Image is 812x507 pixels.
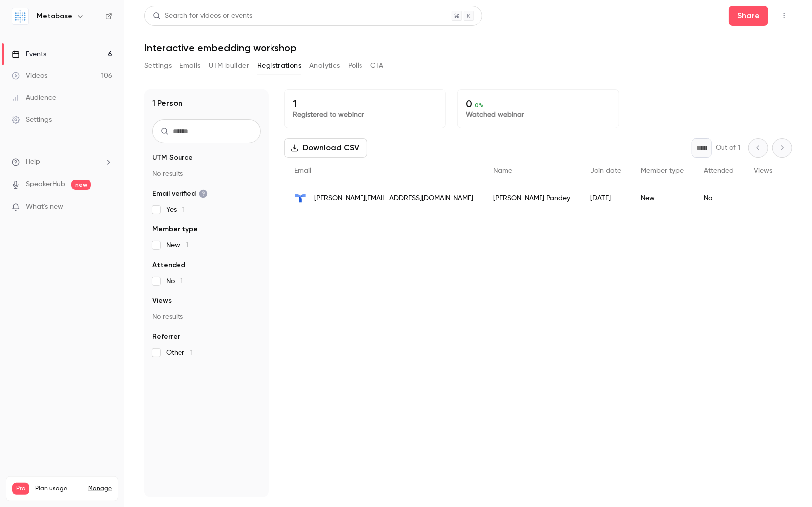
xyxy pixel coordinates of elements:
span: Member type [641,167,684,174]
span: Join date [590,167,621,174]
iframe: Noticeable Trigger [100,203,112,212]
span: Member type [152,224,198,234]
span: new [71,180,91,190]
div: New [631,184,694,212]
span: What's new [26,202,63,212]
span: 1 [180,278,183,285]
section: facet-groups [152,153,261,358]
a: Manage [88,485,112,493]
p: 0 [466,98,610,110]
button: UTM builder [209,58,249,73]
p: Watched webinar [466,110,610,120]
span: 1 [182,206,185,213]
span: Yes [166,205,185,215]
button: Settings [144,58,172,73]
span: [PERSON_NAME][EMAIL_ADDRESS][DOMAIN_NAME] [314,193,473,204]
p: Registered to webinar [293,110,437,120]
div: Audience [12,93,56,103]
span: No [166,276,183,286]
li: help-dropdown-opener [12,157,112,167]
a: SpeakerHub [26,179,65,190]
button: Share [729,6,768,26]
span: Attended [704,167,734,174]
span: Attended [152,260,185,270]
span: Pro [12,483,29,495]
span: Help [26,157,40,167]
p: Out of 1 [716,143,740,153]
img: Metabase [12,8,28,24]
span: 1 [190,349,193,356]
span: Plan usage [35,485,82,493]
h1: Interactive embedding workshop [144,42,792,54]
div: Search for videos or events [153,11,252,21]
div: Events [12,49,46,59]
span: New [166,240,188,250]
span: Email verified [152,189,208,199]
button: CTA [370,58,384,73]
span: Views [754,167,772,174]
p: No results [152,312,261,322]
span: Name [493,167,512,174]
div: [PERSON_NAME] Pandey [483,184,580,212]
div: Videos [12,71,47,81]
div: Settings [12,115,52,125]
img: tapistro.com [294,192,306,204]
span: UTM Source [152,153,193,163]
span: 1 [186,242,188,249]
h1: 1 Person [152,97,182,109]
button: Emails [180,58,200,73]
span: Other [166,348,193,358]
div: No [694,184,744,212]
span: Referrer [152,332,180,342]
div: [DATE] [580,184,631,212]
button: Analytics [309,58,340,73]
div: - [744,184,782,212]
span: Email [294,167,311,174]
button: Polls [348,58,362,73]
button: Registrations [257,58,301,73]
p: 1 [293,98,437,110]
button: Download CSV [284,138,367,158]
h6: Metabase [37,11,72,21]
span: Views [152,296,172,306]
p: No results [152,169,261,179]
span: 0 % [475,102,484,109]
